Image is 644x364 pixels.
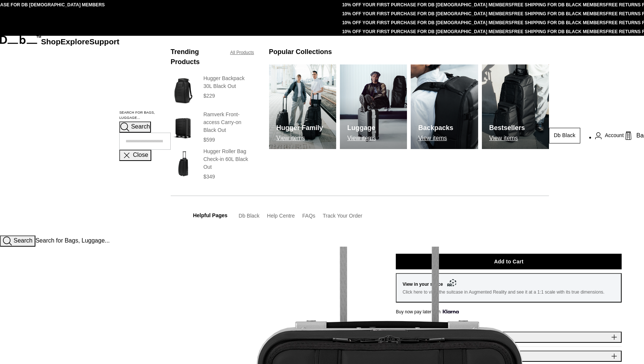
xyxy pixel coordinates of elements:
[342,11,511,16] a: 10% OFF YOUR FIRST PURCHASE FOR DB [DEMOGRAPHIC_DATA] MEMBERS
[171,47,223,67] h3: Trending Products
[340,64,407,149] img: Db
[41,37,61,46] a: Shop
[203,137,215,143] span: $599
[411,64,478,149] img: Db
[342,20,511,25] a: 10% OFF YOUR FIRST PURCHASE FOR DB [DEMOGRAPHIC_DATA] MEMBERS
[193,212,228,219] h3: Helpful Pages
[340,64,407,149] a: Db Luggage View items
[171,148,254,181] a: Hugger Roller Bag Check-in 60L Black Out Hugger Roller Bag Check-in 60L Black Out $349
[347,135,376,142] p: View items
[203,174,215,180] span: $349
[171,75,254,107] a: Hugger Backpack 30L Black Out Hugger Backpack 30L Black Out $229
[411,64,478,149] a: Db Backpacks View items
[418,123,453,133] h3: Backpacks
[203,75,254,90] h3: Hugger Backpack 30L Black Out
[41,36,119,235] nav: Main Navigation
[347,123,376,133] h3: Luggage
[203,148,254,171] h3: Hugger Roller Bag Check-in 60L Black Out
[203,111,254,134] h3: Ramverk Front-access Carry-on Black Out
[171,111,196,143] img: Ramverk Front-access Carry-on Black Out
[133,152,148,158] span: Close
[269,64,336,149] a: Db Hugger Family View items
[511,20,606,25] a: FREE SHIPPING FOR DB BLACK MEMBERS
[418,135,453,142] p: View items
[489,135,525,142] p: View items
[482,64,549,149] img: Db
[489,123,525,133] h3: Bestsellers
[605,132,624,139] span: Account
[267,213,295,219] a: Help Centre
[277,123,323,133] h3: Hugger Family
[277,135,323,142] p: View items
[239,213,259,219] a: Db Black
[342,29,511,34] a: 10% OFF YOUR FIRST PURCHASE FOR DB [DEMOGRAPHIC_DATA] MEMBERS
[302,213,315,219] a: FAQs
[269,47,332,57] h3: Popular Collections
[511,11,606,16] a: FREE SHIPPING FOR DB BLACK MEMBERS
[119,121,151,133] button: Search
[230,49,254,56] a: All Products
[89,37,120,46] a: Support
[511,29,606,34] a: FREE SHIPPING FOR DB BLACK MEMBERS
[171,148,196,180] img: Hugger Roller Bag Check-in 60L Black Out
[119,110,171,121] label: Search for Bags, Luggage...
[203,93,215,99] span: $229
[269,64,336,149] img: Db
[549,128,580,143] a: Db Black
[323,213,362,219] a: Track Your Order
[119,150,151,161] button: Close
[595,131,624,140] a: Account
[13,237,32,244] span: Search
[511,2,606,7] a: FREE SHIPPING FOR DB BLACK MEMBERS
[171,111,254,144] a: Ramverk Front-access Carry-on Black Out Ramverk Front-access Carry-on Black Out $599
[61,37,89,46] a: Explore
[131,123,150,130] span: Search
[482,64,549,149] a: Db Bestsellers View items
[171,75,196,107] img: Hugger Backpack 30L Black Out
[342,2,511,7] a: 10% OFF YOUR FIRST PURCHASE FOR DB [DEMOGRAPHIC_DATA] MEMBERS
